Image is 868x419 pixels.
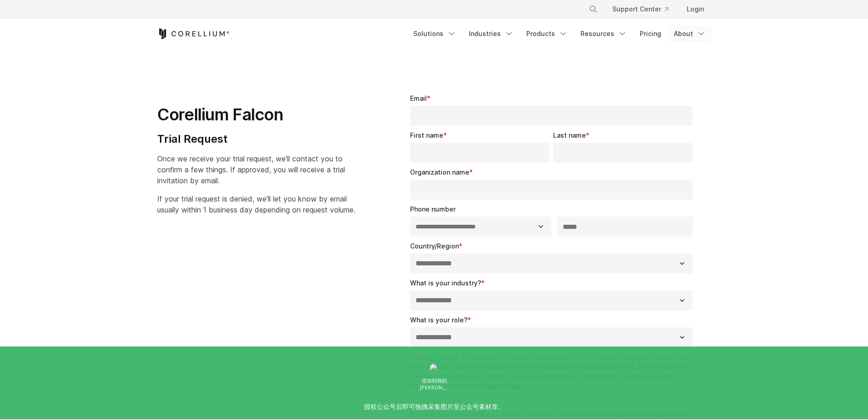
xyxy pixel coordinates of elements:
button: Search [585,1,601,17]
a: Solutions [408,26,462,42]
span: If your trial request is denied, we'll let you know by email usually within 1 business day depend... [157,194,355,214]
a: Industries [463,26,519,42]
span: Organization name [410,168,469,176]
a: About [668,26,711,42]
a: Login [679,1,711,17]
a: Support Center [605,1,676,17]
a: Pricing [634,26,667,42]
span: Last name [553,131,586,139]
div: Navigation Menu [578,1,711,17]
div: Navigation Menu [408,26,711,42]
span: Phone number [410,205,456,213]
a: Resources [575,26,632,42]
h4: Trial Request [157,132,355,146]
span: First name [410,131,443,139]
a: Products [521,26,573,42]
span: Country/Region [410,242,459,250]
a: Corellium Home [157,28,230,39]
span: Once we receive your trial request, we'll contact you to confirm a few things. If approved, you w... [157,154,345,185]
span: What is your industry? [410,279,481,287]
span: What is your role? [410,316,467,324]
span: Email [410,94,427,102]
h1: Corellium Falcon [157,104,355,125]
